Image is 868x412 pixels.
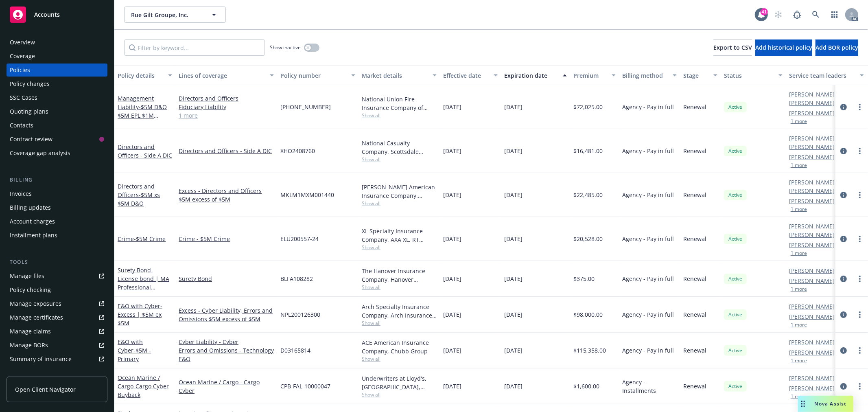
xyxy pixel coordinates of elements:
[791,251,807,256] button: 1 more
[179,337,274,346] a: Cyber Liability - Cyber
[839,146,848,156] a: circleInformation
[362,95,437,112] div: National Union Fire Insurance Company of [GEOGRAPHIC_DATA], [GEOGRAPHIC_DATA], AIG, RT Specialty ...
[280,191,334,199] span: MKLM1MXM001440
[175,66,277,85] button: Lines of coverage
[7,3,107,26] a: Accounts
[789,384,835,392] a: [PERSON_NAME]
[683,71,708,80] div: Stage
[7,201,107,214] a: Billing updates
[7,119,107,132] a: Contacts
[786,66,867,85] button: Service team leaders
[7,311,107,324] a: Manage certificates
[10,297,61,310] div: Manage exposures
[362,200,437,207] span: Show all
[755,44,812,51] span: Add historical policy
[826,7,843,23] a: Switch app
[443,310,461,319] span: [DATE]
[789,266,835,275] a: [PERSON_NAME]
[7,105,107,118] a: Quoting plans
[501,66,570,85] button: Expiration date
[443,71,489,80] div: Effective date
[10,270,44,283] div: Manage files
[362,302,437,320] div: Arch Specialty Insurance Company, Arch Insurance Company
[798,396,808,412] div: Drag to move
[124,7,226,23] button: Rue Gilt Groupe, Inc.
[118,182,160,207] a: Directors and Officers
[619,66,680,85] button: Billing method
[789,134,853,151] a: [PERSON_NAME] [PERSON_NAME]
[789,90,853,107] a: [PERSON_NAME] [PERSON_NAME]
[443,274,461,283] span: [DATE]
[789,312,835,321] a: [PERSON_NAME]
[839,274,848,284] a: circleInformation
[362,338,437,355] div: ACE American Insurance Company, Chubb Group
[10,50,35,63] div: Coverage
[798,396,853,412] button: Nova Assist
[683,346,706,355] span: Renewal
[504,274,523,283] span: [DATE]
[7,133,107,146] a: Contract review
[727,147,743,155] span: Active
[816,39,858,56] button: Add BOR policy
[727,103,743,111] span: Active
[789,241,835,249] a: [PERSON_NAME]
[713,39,752,56] button: Export to CSV
[118,266,169,300] a: Surety Bond
[179,103,274,111] a: Fiduciary Liability
[622,147,674,155] span: Agency - Pay in full
[118,191,160,207] span: - $5M xs $5M D&O
[504,71,558,80] div: Expiration date
[755,39,812,56] button: Add historical policy
[362,374,437,391] div: Underwriters at Lloyd's, [GEOGRAPHIC_DATA], [PERSON_NAME] of [GEOGRAPHIC_DATA], [PERSON_NAME] Cargo
[791,119,807,124] button: 1 more
[816,44,858,51] span: Add BOR policy
[622,234,674,243] span: Agency - Pay in full
[839,381,848,391] a: circleInformation
[179,147,274,155] a: Directors and Officers - Side A DIC
[440,66,501,85] button: Effective date
[270,44,301,51] span: Show inactive
[134,235,166,243] span: - $5M Crime
[443,382,461,390] span: [DATE]
[791,358,807,363] button: 1 more
[277,66,359,85] button: Policy number
[10,64,30,77] div: Policies
[504,147,523,155] span: [DATE]
[10,325,51,338] div: Manage claims
[683,382,706,390] span: Renewal
[362,156,437,163] span: Show all
[10,339,48,352] div: Manage BORs
[362,355,437,362] span: Show all
[179,94,274,103] a: Directors and Officers
[504,346,523,355] span: [DATE]
[10,147,70,160] div: Coverage gap analysis
[808,7,824,23] a: Search
[573,191,603,199] span: $22,485.00
[622,191,674,199] span: Agency - Pay in full
[721,66,786,85] button: Status
[504,234,523,243] span: [DATE]
[179,346,274,363] a: Errors and Omissions - Technology E&O
[815,400,847,407] span: Nova Assist
[683,310,706,319] span: Renewal
[362,71,428,80] div: Market details
[683,274,706,283] span: Renewal
[791,287,807,291] button: 1 more
[789,153,835,161] a: [PERSON_NAME]
[443,147,461,155] span: [DATE]
[7,339,107,352] a: Manage BORs
[573,382,599,390] span: $1,600.00
[10,229,57,242] div: Installment plans
[118,143,172,159] a: Directors and Officers - Side A DIC
[789,348,835,357] a: [PERSON_NAME]
[443,346,461,355] span: [DATE]
[7,50,107,63] a: Coverage
[791,394,807,399] button: 1 more
[7,176,107,184] div: Billing
[504,103,523,111] span: [DATE]
[789,71,855,80] div: Service team leaders
[10,311,63,324] div: Manage certificates
[7,270,107,283] a: Manage files
[622,310,674,319] span: Agency - Pay in full
[179,378,274,395] a: Ocean Marine / Cargo - Cargo Cyber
